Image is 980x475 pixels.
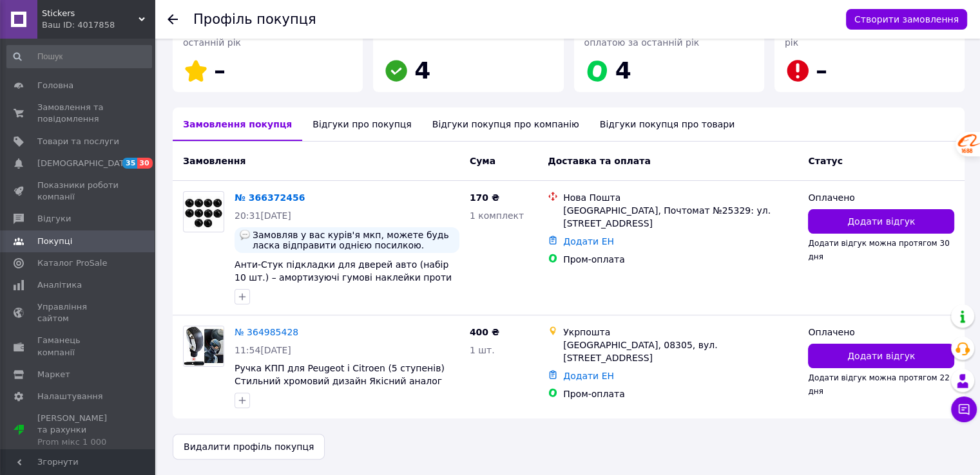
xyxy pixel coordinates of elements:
span: Налаштування [37,391,103,402]
a: Додати ЕН [563,371,614,381]
div: Оплачено [808,326,954,339]
a: Додати ЕН [563,236,614,247]
div: Відгуки про покупця [302,107,421,141]
span: Покупці [37,236,72,247]
span: Stickers [42,8,139,19]
span: Статус [808,156,842,166]
span: Каталог ProSale [37,257,107,269]
span: Замовлення та повідомлення [37,102,119,125]
span: Додати відгук [847,349,915,362]
span: 170 ₴ [470,192,499,203]
input: Пошук [6,45,152,68]
button: Додати відгук [808,209,954,234]
div: Повернутися назад [168,13,178,26]
span: Додати відгук можна протягом 30 дня [808,239,949,261]
span: Додати відгук [847,215,915,228]
img: Фото товару [184,326,223,366]
div: [GEOGRAPHIC_DATA], Почтомат №25329: ул. [STREET_ADDRESS] [563,204,798,230]
button: Видалити профіль покупця [173,434,325,460]
div: Відгуки покупця про компанію [422,107,590,141]
div: Нова Пошта [563,191,798,204]
button: Створити замовлення [846,9,967,30]
span: Відгуки [37,213,71,225]
span: 400 ₴ [470,327,499,337]
div: Замовлення покупця [173,107,302,141]
span: Товари та послуги [37,136,119,147]
div: Prom мікс 1 000 [37,436,119,448]
span: – [214,57,226,84]
h1: Профіль покупця [193,12,316,27]
span: Показники роботи компанії [37,180,119,203]
a: № 364985428 [235,327,298,337]
img: :speech_balloon: [240,230,250,240]
div: Ваш ID: 4017858 [42,19,155,31]
span: – [816,57,827,84]
span: Головна [37,80,73,91]
a: № 366372456 [235,192,305,203]
span: Cума [470,156,495,166]
div: Пром-оплата [563,387,798,400]
div: Укрпошта [563,326,798,339]
a: Фото товару [183,326,224,367]
span: 4 [615,57,631,84]
span: Додати відгук можна протягом 22 дня [808,373,949,395]
span: 1 комплект [470,210,524,221]
span: [DEMOGRAPHIC_DATA] [37,158,133,169]
span: 1 шт. [470,345,495,355]
a: Ручка КПП для Peugeot і Citroen (5 ступенів) Стильний хромовий дизайн Якісний аналог для багатьох... [235,363,445,399]
button: Чат з покупцем [951,396,977,422]
div: Відгуки покупця про товари [590,107,745,141]
div: Пром-оплата [563,253,798,266]
span: Маркет [37,369,70,380]
button: Додати відгук [808,344,954,368]
div: Оплачено [808,191,954,204]
span: Доставка та оплата [548,156,651,166]
span: 11:54[DATE] [235,345,291,355]
span: 20:31[DATE] [235,210,291,221]
span: Гаманець компанії [37,335,119,358]
span: Управління сайтом [37,301,119,324]
a: Анти-Стук підкладки для дверей авто (набір 10 шт.) – амортизуючі гумові наклейки проти ударів і с... [235,259,452,295]
span: [PERSON_NAME] та рахунки [37,413,119,448]
span: 35 [122,158,137,169]
img: Фото товару [184,196,224,228]
div: [GEOGRAPHIC_DATA], 08305, вул. [STREET_ADDRESS] [563,339,798,364]
span: 30 [137,158,152,169]
a: Фото товару [183,191,224,232]
span: Замовлення [183,156,245,166]
span: 4 [414,57,430,84]
span: Аналітика [37,279,82,291]
span: Замовляв у вас курів'я мкп, можете будь ласка відправити однією посилкою. [253,230,454,250]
